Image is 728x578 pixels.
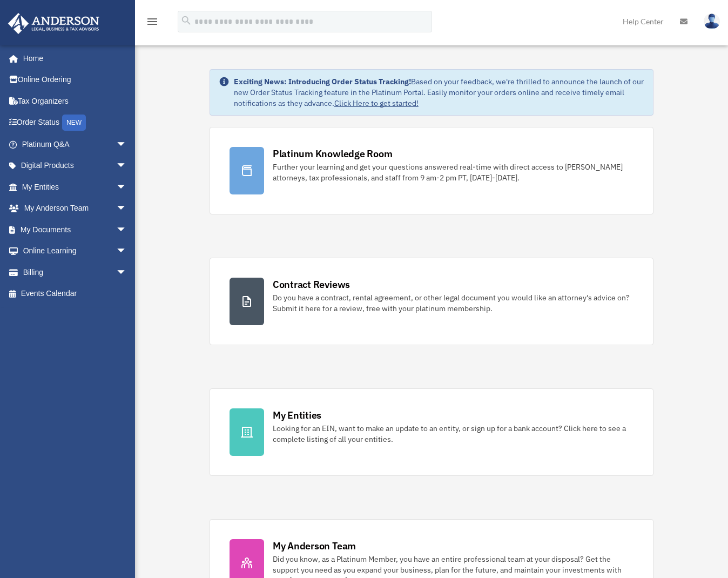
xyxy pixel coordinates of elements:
[8,48,138,69] a: Home
[273,292,633,314] div: Do you have a contract, rental agreement, or other legal document you would like an attorney's ad...
[8,69,143,91] a: Online Ordering
[273,278,350,291] div: Contract Reviews
[8,90,143,112] a: Tax Organizers
[116,219,138,241] span: arrow_drop_down
[146,19,159,28] a: menu
[8,261,143,283] a: Billingarrow_drop_down
[116,155,138,177] span: arrow_drop_down
[210,388,653,476] a: My Entities Looking for an EIN, want to make an update to an entity, or sign up for a bank accoun...
[8,240,143,262] a: Online Learningarrow_drop_down
[116,176,138,198] span: arrow_drop_down
[180,15,192,26] i: search
[8,198,143,219] a: My Anderson Teamarrow_drop_down
[116,198,138,220] span: arrow_drop_down
[704,14,720,29] img: User Pic
[116,261,138,284] span: arrow_drop_down
[8,176,143,198] a: My Entitiesarrow_drop_down
[273,408,321,422] div: My Entities
[273,162,633,183] div: Further your learning and get your questions answered real-time with direct access to [PERSON_NAM...
[210,258,653,345] a: Contract Reviews Do you have a contract, rental agreement, or other legal document you would like...
[234,77,411,86] strong: Exciting News: Introducing Order Status Tracking!
[146,15,159,28] i: menu
[8,283,143,305] a: Events Calendar
[273,147,393,160] div: Platinum Knowledge Room
[8,133,143,155] a: Platinum Q&Aarrow_drop_down
[234,76,644,109] div: Based on your feedback, we're thrilled to announce the launch of our new Order Status Tracking fe...
[8,219,143,240] a: My Documentsarrow_drop_down
[8,112,143,134] a: Order StatusNEW
[334,98,419,108] a: Click Here to get started!
[273,423,633,445] div: Looking for an EIN, want to make an update to an entity, or sign up for a bank account? Click her...
[8,155,143,177] a: Digital Productsarrow_drop_down
[273,539,356,553] div: My Anderson Team
[62,115,86,131] div: NEW
[116,133,138,156] span: arrow_drop_down
[210,127,653,214] a: Platinum Knowledge Room Further your learning and get your questions answered real-time with dire...
[116,240,138,263] span: arrow_drop_down
[5,13,103,34] img: Anderson Advisors Platinum Portal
